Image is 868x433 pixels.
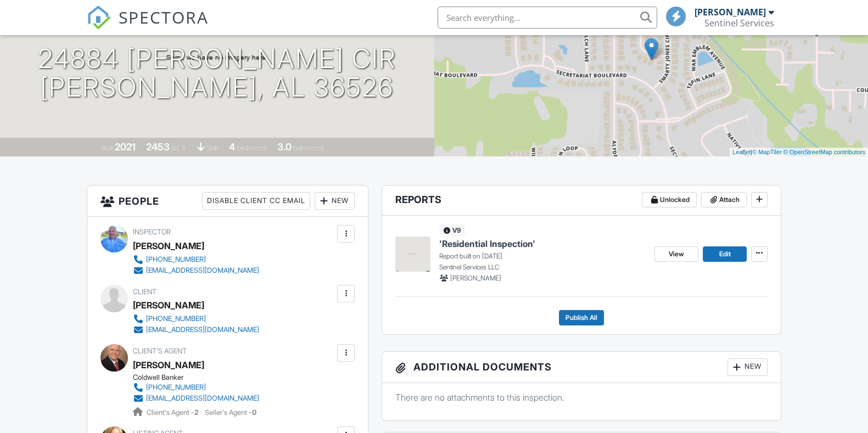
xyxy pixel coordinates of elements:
[146,141,170,153] div: 2453
[115,141,136,153] div: 2021
[133,313,259,324] a: [PHONE_NUMBER]
[87,185,368,217] h3: People
[133,324,259,335] a: [EMAIL_ADDRESS][DOMAIN_NAME]
[438,7,657,29] input: Search everything...
[732,149,751,155] a: Leaflet
[146,383,206,392] div: [PHONE_NUMBER]
[133,373,268,382] div: Coldwell Banker
[395,391,768,403] p: There are no attachments to this inspection.
[783,149,865,155] a: © OpenStreetMap contributors
[133,265,259,276] a: [EMAIL_ADDRESS][DOMAIN_NAME]
[133,297,204,313] div: [PERSON_NAME]
[237,144,267,152] span: bedrooms
[704,18,774,29] div: Sentinel Services
[194,408,199,417] strong: 2
[382,352,781,383] h3: Additional Documents
[315,192,355,210] div: New
[133,254,259,265] a: [PHONE_NUMBER]
[119,5,209,29] span: SPECTORA
[146,394,259,403] div: [EMAIL_ADDRESS][DOMAIN_NAME]
[133,393,259,404] a: [EMAIL_ADDRESS][DOMAIN_NAME]
[206,144,219,152] span: slab
[101,144,113,152] span: Built
[252,408,256,417] strong: 0
[293,144,324,152] span: bathrooms
[202,192,310,210] div: Disable Client CC Email
[133,347,187,355] span: Client's Agent
[277,141,292,153] div: 3.0
[171,144,187,152] span: sq. ft.
[147,408,200,417] span: Client's Agent -
[133,357,204,373] a: [PERSON_NAME]
[730,148,868,157] div: |
[146,325,259,334] div: [EMAIL_ADDRESS][DOMAIN_NAME]
[146,266,259,275] div: [EMAIL_ADDRESS][DOMAIN_NAME]
[87,5,111,30] img: The Best Home Inspection Software - Spectora
[87,15,209,38] a: SPECTORA
[133,382,259,393] a: [PHONE_NUMBER]
[695,7,766,18] div: [PERSON_NAME]
[752,149,782,155] a: © MapTiler
[146,255,206,264] div: [PHONE_NUMBER]
[133,228,171,236] span: Inspector
[133,288,156,296] span: Client
[229,141,235,153] div: 4
[205,408,256,417] span: Seller's Agent -
[133,238,204,254] div: [PERSON_NAME]
[727,358,768,376] div: New
[38,44,396,103] h1: 24884 [PERSON_NAME] Cir [PERSON_NAME], AL 36526
[146,314,206,323] div: [PHONE_NUMBER]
